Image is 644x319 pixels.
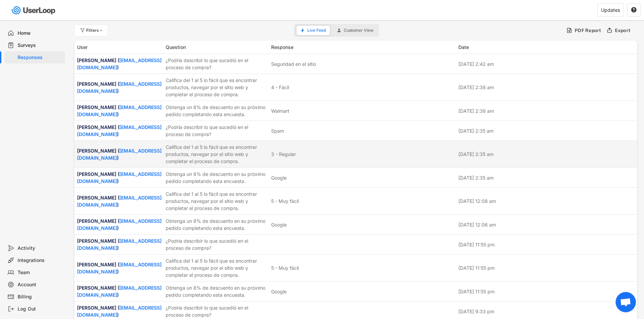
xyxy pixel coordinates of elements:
[166,284,267,298] div: Obtenga un 8% de descuento en su próximo pedido completando esta encuesta.
[166,143,267,165] div: Califica del 1 al 5 lo fácil que es encontrar productos, navegar por el sitio web y completar el ...
[458,60,635,68] div: [DATE] 2:42 am
[77,238,162,251] a: [EMAIL_ADDRESS][DOMAIN_NAME]
[601,8,620,12] div: Updates
[166,237,267,251] div: ¿Podría describir lo que sucedió en el proceso de compra?
[307,28,326,32] span: Live Feed
[166,77,267,98] div: Califica del 1 al 5 lo fácil que es encontrar productos, navegar por el sitio web y completar el ...
[271,127,284,134] div: Spam
[271,174,287,181] div: Google
[77,170,162,185] div: [PERSON_NAME] ( )
[458,127,635,134] div: [DATE] 2:35 am
[77,81,162,94] a: [EMAIL_ADDRESS][DOMAIN_NAME]
[77,304,162,318] div: [PERSON_NAME] ( )
[271,107,289,114] div: Walmart
[271,84,289,91] div: 4 - Fácil
[10,3,58,17] img: userloop-logo-01.svg
[77,305,162,318] a: [EMAIL_ADDRESS][DOMAIN_NAME]
[271,197,299,205] div: 5 - Muy fácil
[166,170,267,185] div: Obtenga un 8% de descuento en su próximo pedido completando esta encuesta.
[77,57,162,70] a: [EMAIL_ADDRESS][DOMAIN_NAME]
[166,124,267,138] div: ¿Podría describir lo que sucedió en el proceso de compra?
[18,30,62,36] div: Home
[166,217,267,232] div: Obtenga un 8% de descuento en su próximo pedido completando esta encuesta.
[18,282,62,288] div: Account
[271,288,287,295] div: Google
[271,264,299,271] div: 5 - Muy fácil
[166,257,267,278] div: Califica del 1 al 5 lo fácil que es encontrar productos, navegar por el sitio web y completar el ...
[166,190,267,212] div: Califica del 1 al 5 lo fácil que es encontrar productos, navegar por el sitio web y completar el ...
[77,195,162,208] a: [EMAIL_ADDRESS][DOMAIN_NAME]
[271,221,287,228] div: Google
[77,124,162,138] div: [PERSON_NAME] ( )
[77,218,162,231] a: [EMAIL_ADDRESS][DOMAIN_NAME]
[77,104,162,117] a: [EMAIL_ADDRESS][DOMAIN_NAME]
[77,194,162,208] div: [PERSON_NAME] ( )
[77,285,162,298] a: [EMAIL_ADDRESS][DOMAIN_NAME]
[458,308,635,315] div: [DATE] 9:33 pm
[271,151,296,158] div: 3 - Regular
[77,262,162,274] a: [EMAIL_ADDRESS][DOMAIN_NAME]
[77,80,162,95] div: [PERSON_NAME] ( )
[458,197,635,205] div: [DATE] 12:08 am
[77,171,162,184] a: [EMAIL_ADDRESS][DOMAIN_NAME]
[166,57,267,71] div: ¿Podría describir lo que sucedió en el proceso de compra?
[458,221,635,228] div: [DATE] 12:06 am
[18,54,62,61] div: Responses
[77,237,162,251] div: [PERSON_NAME] ( )
[77,104,162,118] div: [PERSON_NAME] ( )
[615,27,631,33] div: Export
[77,44,162,51] div: User
[631,7,637,13] button: 
[77,284,162,298] div: [PERSON_NAME] ( )
[77,217,162,232] div: [PERSON_NAME] ( )
[166,304,267,318] div: ¿Podría describir lo que sucedió en el proceso de compra?
[296,26,330,35] button: Live Feed
[18,245,62,251] div: Activity
[458,174,635,181] div: [DATE] 2:35 am
[458,107,635,114] div: [DATE] 2:38 am
[77,261,162,275] div: [PERSON_NAME] ( )
[77,57,162,71] div: [PERSON_NAME] ( )
[18,269,62,276] div: Team
[616,292,636,312] a: Bate-papo aberto
[77,148,162,161] a: [EMAIL_ADDRESS][DOMAIN_NAME]
[575,27,601,33] div: PDF Report
[458,84,635,91] div: [DATE] 2:38 am
[271,60,316,68] div: Seguridad en el sitio
[18,306,62,312] div: Log Out
[166,104,267,118] div: Obtenga un 8% de descuento en su próximo pedido completando esta encuesta.
[166,44,267,51] div: Question
[18,294,62,300] div: Billing
[344,28,374,32] span: Customer View
[77,124,162,137] a: [EMAIL_ADDRESS][DOMAIN_NAME]
[631,7,637,13] text: 
[458,264,635,271] div: [DATE] 11:55 pm
[18,257,62,264] div: Integrations
[458,288,635,295] div: [DATE] 11:55 pm
[333,26,378,35] button: Customer View
[86,28,104,32] div: Filters
[18,42,62,49] div: Surveys
[458,241,635,248] div: [DATE] 11:55 pm
[458,151,635,158] div: [DATE] 2:35 am
[271,44,454,51] div: Response
[458,44,635,51] div: Date
[77,147,162,161] div: [PERSON_NAME] ( )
